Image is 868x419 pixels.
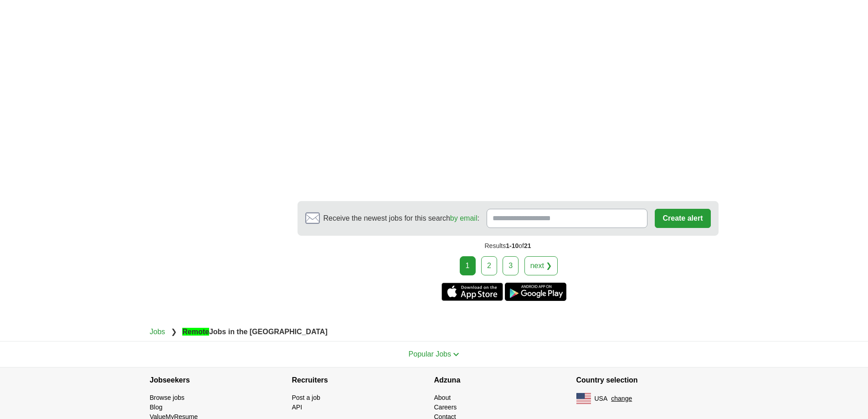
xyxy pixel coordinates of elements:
span: 1-10 [506,242,519,249]
div: 1 [460,256,476,275]
span: 21 [524,242,531,249]
a: by email [450,214,478,222]
a: Get the iPhone app [442,283,503,301]
span: Receive the newest jobs for this search : [324,213,479,224]
span: Popular Jobs [409,350,451,358]
ah_el_jm_1758160290516: Remote [182,328,209,336]
img: US flag [576,393,591,404]
button: change [611,394,632,403]
span: USA [595,394,608,403]
a: Get the Android app [505,283,566,301]
a: About [434,394,451,401]
a: Jobs [150,328,165,336]
a: Careers [434,403,457,411]
a: Blog [150,403,163,411]
h4: Country selection [576,367,719,393]
a: 3 [503,256,519,275]
a: 2 [481,256,497,275]
button: Create alert [655,209,710,228]
a: API [292,403,303,411]
a: Browse jobs [150,394,185,401]
div: Results of [298,236,719,256]
a: next ❯ [524,256,558,275]
a: Post a job [292,394,320,401]
img: toggle icon [453,352,459,357]
span: ❯ [171,328,177,336]
strong: Jobs in the [GEOGRAPHIC_DATA] [182,328,328,336]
